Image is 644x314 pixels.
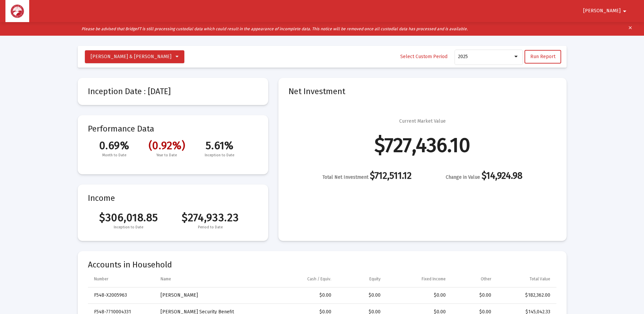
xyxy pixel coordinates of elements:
[336,271,386,287] td: Column Equity
[446,172,522,181] div: $14,924.98
[88,195,258,202] mat-card-title: Income
[575,4,637,18] button: [PERSON_NAME]
[169,211,251,224] span: $274,933.23
[141,152,193,159] span: Year to Date
[621,4,629,18] mat-icon: arrow_drop_down
[88,287,156,304] td: F548-X2005963
[88,152,141,159] span: Month to Date
[307,276,331,282] div: Cash / Equiv.
[496,271,556,287] td: Column Total Value
[11,4,24,18] img: Dashboard
[450,271,496,287] td: Column Other
[88,125,258,159] mat-card-title: Performance Data
[193,139,246,152] span: 5.61%
[161,276,171,282] div: Name
[530,276,550,282] div: Total Value
[85,50,184,63] button: [PERSON_NAME] & [PERSON_NAME]
[390,292,446,299] div: $0.00
[169,224,251,231] span: Period to Date
[385,271,450,287] td: Column Fixed Income
[446,174,480,180] span: Change in Value
[289,88,556,95] mat-card-title: Net Investment
[530,54,555,59] span: Run Report
[628,24,633,34] mat-icon: clear
[455,292,491,299] div: $0.00
[583,8,621,14] span: [PERSON_NAME]
[369,276,381,282] div: Equity
[88,88,258,95] mat-card-title: Inception Date : [DATE]
[525,50,561,64] button: Run Report
[272,271,336,287] td: Column Cash / Equiv.
[193,152,246,159] span: Inception to Date
[88,211,170,224] span: $306,018.85
[88,224,170,231] span: Inception to Date
[399,118,446,125] div: Current Market Value
[94,276,108,282] div: Number
[156,271,271,287] td: Column Name
[323,174,368,180] span: Total Net Investment
[374,142,470,149] div: $727,436.10
[481,276,491,282] div: Other
[81,27,468,31] i: Please be advised that BridgeFT is still processing custodial data which could result in the appe...
[141,139,193,152] span: (0.92%)
[276,292,331,299] div: $0.00
[458,54,468,59] span: 2025
[422,276,446,282] div: Fixed Income
[88,271,156,287] td: Column Number
[400,54,447,59] span: Select Custom Period
[91,54,171,59] span: [PERSON_NAME] & [PERSON_NAME]
[323,172,412,181] div: $712,511.12
[88,139,141,152] span: 0.69%
[501,292,550,299] div: $182,362.00
[341,292,381,299] div: $0.00
[156,287,271,304] td: [PERSON_NAME]
[88,261,556,268] mat-card-title: Accounts in Household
